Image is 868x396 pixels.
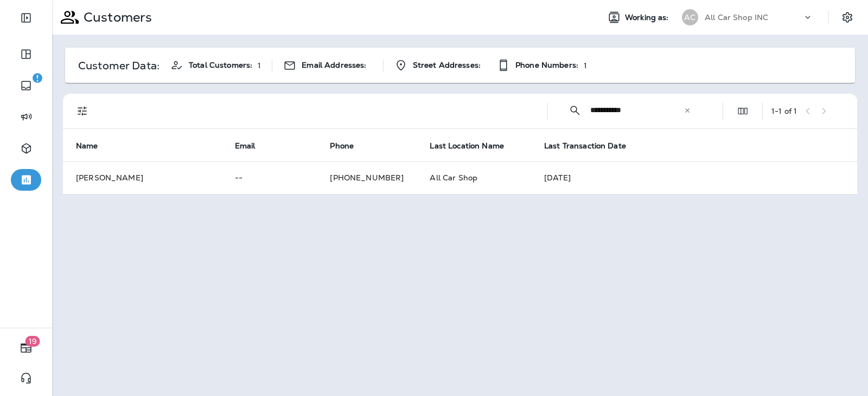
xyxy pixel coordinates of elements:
span: Last Location Name [430,141,518,151]
span: Name [76,141,112,151]
span: All Car Shop [430,173,477,183]
button: 19 [11,337,41,359]
p: 1 [258,61,261,70]
p: Customers [79,9,152,25]
div: 1 - 1 of 1 [771,107,797,115]
span: Working as: [625,13,671,22]
td: [DATE] [531,161,857,194]
button: Edit Fields [732,100,754,122]
p: All Car Shop INC [705,13,768,22]
p: Customer Data: [78,61,159,70]
span: Street Addresses: [413,61,481,70]
p: -- [235,173,304,182]
button: Filters [72,100,93,122]
span: Email [235,141,270,151]
td: [PERSON_NAME] [63,161,222,194]
span: Total Customers: [189,61,252,70]
p: 1 [584,61,587,70]
span: Phone Numbers: [515,61,578,70]
td: [PHONE_NUMBER] [317,161,417,194]
span: Name [76,141,98,151]
span: Email Addresses: [302,61,366,70]
span: Phone [330,141,368,151]
span: Email [235,141,256,151]
span: 19 [25,336,40,347]
span: Phone [330,141,354,151]
button: Collapse Search [564,100,586,121]
span: Last Transaction Date [544,141,640,151]
span: Last Transaction Date [544,141,626,151]
button: Settings [838,8,857,27]
button: Expand Sidebar [11,7,41,29]
span: Last Location Name [430,141,504,151]
div: AC [682,9,698,25]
